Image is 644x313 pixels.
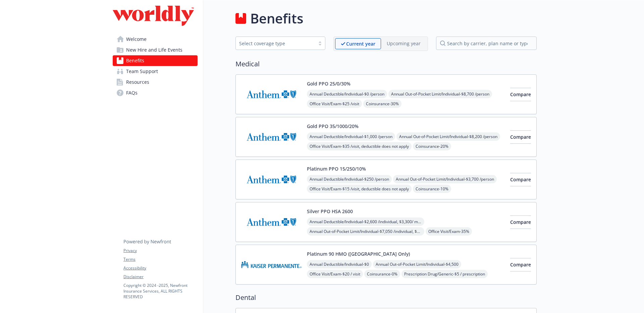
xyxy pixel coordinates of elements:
span: Coinsurance - 20% [413,142,451,150]
div: Select coverage type [239,40,312,47]
img: Anthem Blue Cross carrier logo [241,80,302,109]
a: FAQs [113,87,198,98]
h1: Benefits [250,8,303,28]
button: Platinum PPO 15/250/10% [307,165,366,172]
p: Upcoming year [387,40,421,47]
span: Office Visit/Exam - 35% [426,227,472,236]
span: Coinsurance - 10% [413,185,451,193]
span: Annual Deductible/Individual - $1,000 /person [307,132,395,141]
button: Gold PPO 35/1000/20% [307,123,359,130]
span: Annual Out-of-Pocket Limit/Individual - $3,700 /person [393,175,497,183]
span: Benefits [126,55,144,66]
span: Compare [510,91,531,98]
a: Disclaimer [123,274,197,280]
a: Resources [113,77,198,87]
button: Gold PPO 25/0/30% [307,80,351,87]
span: Annual Deductible/Individual - $0 /person [307,90,387,98]
span: Annual Deductible/Individual - $250 /person [307,175,392,183]
span: Office Visit/Exam - $20 / visit [307,270,363,278]
span: New Hire and Life Events [126,45,182,55]
span: Prescription Drug/Generic - $5 / prescription [401,270,488,278]
a: Accessibility [123,265,197,271]
button: Silver PPO HSA 2600 [307,208,353,215]
span: Office Visit/Exam - $15 /visit, deductible does not apply [307,185,412,193]
button: Compare [510,258,531,271]
button: Platinum 90 HMO ([GEOGRAPHIC_DATA] Only) [307,250,410,257]
p: Copyright © 2024 - 2025 , Newfront Insurance Services, ALL RIGHTS RESERVED [123,283,197,300]
span: Annual Out-of-Pocket Limit/Individual - $8,200 /person [396,132,500,141]
input: search by carrier, plan name or type [436,37,537,50]
span: Compare [510,261,531,268]
a: New Hire and Life Events [113,45,198,55]
a: Team Support [113,66,198,77]
span: FAQs [126,87,138,98]
button: Compare [510,130,531,144]
img: Anthem Blue Cross carrier logo [241,165,302,194]
img: Anthem Blue Cross carrier logo [241,208,302,236]
span: Compare [510,219,531,225]
span: Office Visit/Exam - $25 /visit [307,100,362,108]
span: Office Visit/Exam - $35 /visit, deductible does not apply [307,142,412,150]
p: Current year [346,40,375,47]
img: Kaiser Permanente Insurance Company carrier logo [241,250,302,279]
span: Compare [510,134,531,140]
span: Compare [510,176,531,183]
span: Upcoming year [381,38,426,49]
span: Annual Deductible/Individual - $2,600 /individual, $3,300/ member [307,217,424,226]
span: Annual Out-of-Pocket Limit/Individual - $8,700 /person [388,90,492,98]
button: Compare [510,173,531,186]
h2: Dental [235,293,537,303]
span: Annual Out-of-Pocket Limit/Individual - $7,050 /individual, $7,050/ member [307,227,424,236]
a: Benefits [113,55,198,66]
span: Annual Deductible/Individual - $0 [307,260,372,268]
span: Welcome [126,34,147,45]
span: Team Support [126,66,158,77]
span: Annual Out-of-Pocket Limit/Individual - $4,500 [373,260,461,268]
span: Coinsurance - 30% [363,100,401,108]
a: Privacy [123,248,197,254]
button: Compare [510,215,531,229]
img: Anthem Blue Cross carrier logo [241,123,302,151]
button: Compare [510,88,531,101]
a: Welcome [113,34,198,45]
span: Coinsurance - 0% [364,270,400,278]
span: Resources [126,77,149,87]
a: Terms [123,256,197,262]
h2: Medical [235,59,537,69]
